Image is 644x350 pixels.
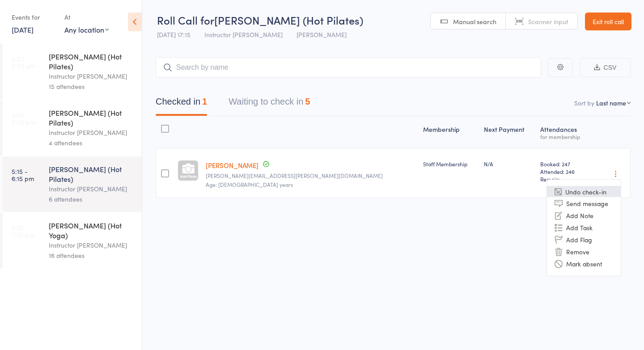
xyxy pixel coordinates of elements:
[49,194,134,204] div: 6 attendees
[540,160,589,168] span: Booked: 247
[547,257,621,270] li: Mark absent
[3,213,142,268] a: 6:30 -7:30 pm[PERSON_NAME] (Hot Yoga)Instructor [PERSON_NAME]16 attendees
[3,156,142,212] a: 5:15 -6:15 pm[PERSON_NAME] (Hot Pilates)Instructor [PERSON_NAME]6 attendees
[484,160,533,168] div: N/A
[156,92,207,116] button: Checked in1
[560,175,563,183] span: -
[540,168,589,175] span: Attended: 246
[3,44,142,99] a: 5:50 -6:50 am[PERSON_NAME] (Hot Pilates)Instructor [PERSON_NAME]15 attendees
[547,233,621,245] li: Add Flag
[12,111,35,126] time: 4:00 - 5:00 pm
[297,30,347,39] span: [PERSON_NAME]
[49,184,134,194] div: Instructor [PERSON_NAME]
[480,120,537,144] div: Next Payment
[64,25,109,34] div: Any location
[64,10,109,25] div: At
[49,108,134,127] div: [PERSON_NAME] (Hot Pilates)
[537,120,592,144] div: Atten­dances
[596,98,626,107] div: Last name
[206,173,416,179] small: krystyna.renggli@gmail.com
[156,57,541,78] input: Search by name
[547,209,621,221] li: Add Note
[12,55,35,69] time: 5:50 - 6:50 am
[214,13,363,27] span: [PERSON_NAME] (Hot Pilates)
[49,220,134,240] div: [PERSON_NAME] (Hot Yoga)
[547,245,621,257] li: Remove
[547,186,621,197] li: Undo check-in
[574,98,594,107] label: Sort by
[12,25,34,34] a: [DATE]
[547,197,621,209] li: Send message
[206,181,293,188] span: Age: [DEMOGRAPHIC_DATA] years
[540,175,589,183] span: Remain:
[423,160,477,168] div: Staff Membership
[12,10,55,25] div: Events for
[419,120,480,144] div: Membership
[453,17,496,26] span: Manual search
[49,51,134,71] div: [PERSON_NAME] (Hot Pilates)
[202,97,207,106] div: 1
[49,138,134,148] div: 4 attendees
[49,127,134,138] div: Instructor [PERSON_NAME]
[157,13,214,27] span: Roll Call for
[49,250,134,261] div: 16 attendees
[49,240,134,250] div: Instructor [PERSON_NAME]
[157,30,191,39] span: [DATE] 17:15
[12,224,34,238] time: 6:30 - 7:30 pm
[206,160,258,170] a: [PERSON_NAME]
[3,100,142,156] a: 4:00 -5:00 pm[PERSON_NAME] (Hot Pilates)Instructor [PERSON_NAME]4 attendees
[229,92,310,116] button: Waiting to check in5
[585,13,631,30] a: Exit roll call
[547,221,621,233] li: Add Task
[528,17,568,26] span: Scanner input
[540,134,589,139] div: for membership
[305,97,310,106] div: 5
[49,164,134,184] div: [PERSON_NAME] (Hot Pilates)
[49,71,134,81] div: Instructor [PERSON_NAME]
[49,81,134,92] div: 15 attendees
[12,168,34,182] time: 5:15 - 6:15 pm
[204,30,283,39] span: Instructor [PERSON_NAME]
[580,58,631,77] button: CSV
